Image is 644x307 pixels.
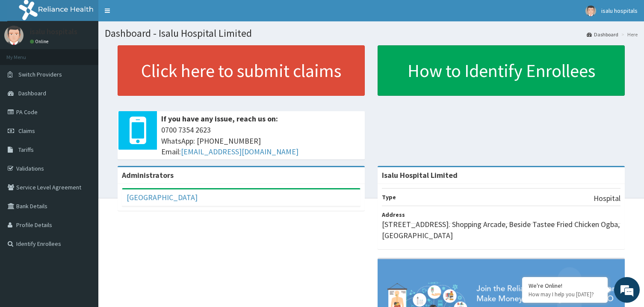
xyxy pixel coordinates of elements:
p: [STREET_ADDRESS]. Shopping Arcade, Beside Tastee Fried Chicken Ogba, [GEOGRAPHIC_DATA] [382,219,620,241]
span: 0700 7354 2623 WhatsApp: [PHONE_NUMBER] Email: [161,124,360,157]
p: How may I help you today? [529,291,601,298]
a: [GEOGRAPHIC_DATA] [127,192,198,202]
strong: Isalu Hospital Limited [382,170,458,180]
li: Here [619,31,638,38]
span: isalu hospitals [601,7,638,15]
a: Dashboard [587,31,618,38]
b: Administrators [122,170,174,180]
img: User Image [585,6,596,16]
span: Dashboard [18,89,46,97]
b: If you have any issue, reach us on: [161,114,278,124]
p: isalu hospitals [30,28,77,35]
h1: Dashboard - Isalu Hospital Limited [105,28,638,39]
p: Hospital [594,193,620,204]
a: Click here to submit claims [118,45,365,96]
a: [EMAIL_ADDRESS][DOMAIN_NAME] [181,147,298,156]
span: Switch Providers [18,71,62,78]
a: Online [30,38,50,44]
a: How to Identify Enrollees [378,45,625,96]
img: User Image [4,26,24,45]
div: We're Online! [529,282,601,289]
b: Address [382,211,405,218]
span: Claims [18,127,35,135]
span: Tariffs [18,146,34,153]
b: Type [382,193,396,201]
